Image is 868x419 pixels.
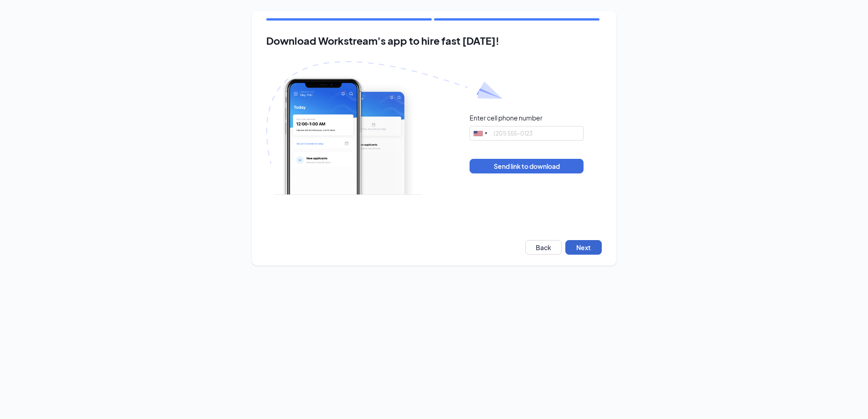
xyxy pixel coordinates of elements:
[470,126,584,141] input: (201) 555-0123
[266,61,502,195] img: Download Workstream's app with paper plane
[470,126,491,140] div: United States: +1
[470,113,542,122] div: Enter cell phone number
[470,159,584,173] button: Send link to download
[565,240,602,255] button: Next
[266,35,602,47] h2: Download Workstream's app to hire fast [DATE]!
[525,240,562,255] button: Back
